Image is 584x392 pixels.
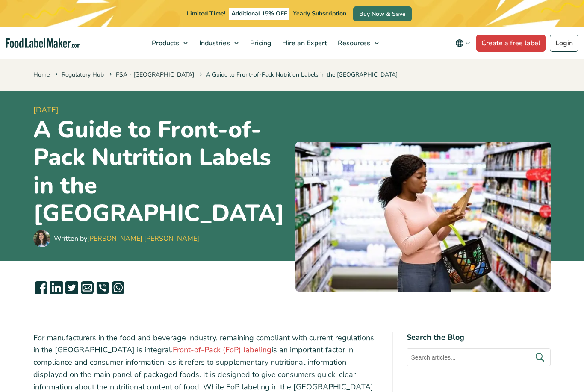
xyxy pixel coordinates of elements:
[33,116,289,228] h1: A Guide to Front-of-Pack Nutrition Labels in the [GEOGRAPHIC_DATA]
[198,71,398,79] span: A Guide to Front-of-Pack Nutrition Labels in the [GEOGRAPHIC_DATA]
[335,38,371,48] span: Resources
[33,230,50,247] img: Maria Abi Hanna - Food Label Maker
[149,38,180,48] span: Products
[550,35,578,52] a: Login
[407,348,551,366] input: Search articles...
[194,27,243,59] a: Industries
[248,38,272,48] span: Pricing
[449,35,476,52] button: Change language
[197,38,231,48] span: Industries
[87,234,199,243] a: [PERSON_NAME] [PERSON_NAME]
[6,38,80,48] a: Food Label Maker homepage
[147,27,192,59] a: Products
[277,27,330,59] a: Hire an Expert
[245,27,275,59] a: Pricing
[116,71,194,79] a: FSA - [GEOGRAPHIC_DATA]
[229,8,289,20] span: Additional 15% OFF
[353,6,412,21] a: Buy Now & Save
[62,71,104,79] a: Regulatory Hub
[173,345,271,355] a: Front-of-Pack (FoP) labeling
[476,35,546,52] a: Create a free label
[293,9,346,18] span: Yearly Subscription
[33,71,50,79] a: Home
[280,38,328,48] span: Hire an Expert
[54,233,199,244] div: Written by
[333,27,383,59] a: Resources
[33,104,289,116] span: [DATE]
[407,332,551,343] h4: Search the Blog
[187,9,225,18] span: Limited Time!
